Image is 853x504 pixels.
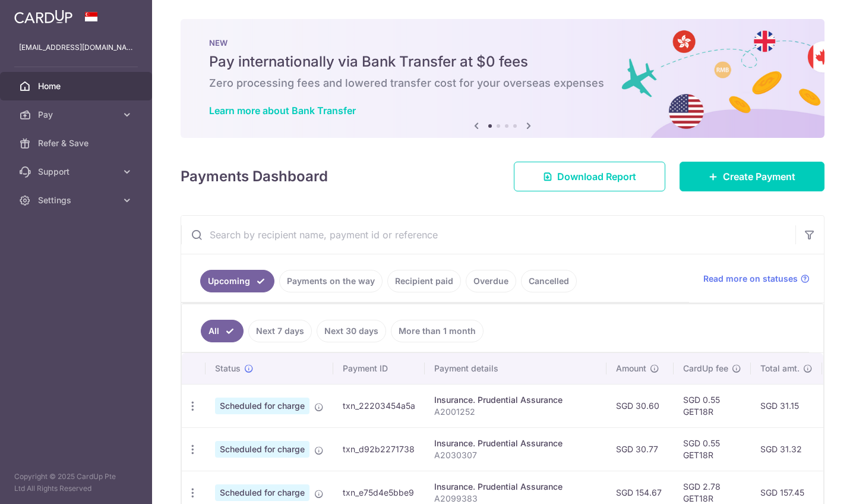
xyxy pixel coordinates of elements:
h6: Zero processing fees and lowered transfer cost for your overseas expenses [209,76,796,90]
a: Create Payment [680,162,824,191]
td: SGD 30.60 [606,384,674,427]
a: Upcoming [200,270,274,292]
a: Cancelled [521,270,577,292]
td: SGD 31.15 [751,384,822,427]
p: NEW [209,38,796,48]
span: Refer & Save [38,137,116,149]
h5: Pay internationally via Bank Transfer at $0 fees [209,52,796,71]
td: txn_d92b2271738 [333,427,425,471]
a: Learn more about Bank Transfer [209,105,356,116]
a: All [201,320,244,342]
h4: Payments Dashboard [181,166,328,187]
img: CardUp [14,10,72,24]
td: SGD 0.55 GET18R [674,384,751,427]
span: Settings [38,194,116,206]
th: Payment details [425,353,606,384]
span: CardUp fee [683,363,728,374]
td: SGD 0.55 GET18R [674,427,751,471]
a: Overdue [466,270,516,292]
a: Next 7 days [248,320,312,342]
span: Home [38,80,116,92]
span: Read more on statuses [703,273,798,285]
div: Insurance. Prudential Assurance [434,437,597,449]
a: Download Report [514,162,665,191]
div: Insurance. Prudential Assurance [434,481,597,493]
div: Insurance. Prudential Assurance [434,394,597,406]
a: Payments on the way [279,270,383,292]
span: Download Report [557,169,636,184]
a: Read more on statuses [703,273,810,285]
td: txn_22203454a5a [333,384,425,427]
td: SGD 30.77 [606,427,674,471]
img: Bank transfer banner [181,19,824,138]
span: Total amt. [760,363,800,374]
input: Search by recipient name, payment id or reference [181,216,795,254]
span: Support [38,166,116,178]
p: [EMAIL_ADDRESS][DOMAIN_NAME] [19,42,133,53]
td: SGD 31.32 [751,427,822,471]
span: Scheduled for charge [215,398,309,414]
p: A2030307 [434,449,597,461]
p: A2001252 [434,406,597,418]
span: Status [215,363,241,374]
a: More than 1 month [391,320,484,342]
span: Create Payment [723,169,795,184]
a: Recipient paid [387,270,461,292]
span: Scheduled for charge [215,441,309,458]
span: Pay [38,109,116,121]
th: Payment ID [333,353,425,384]
span: Scheduled for charge [215,484,309,501]
a: Next 30 days [317,320,386,342]
span: Amount [616,363,646,374]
